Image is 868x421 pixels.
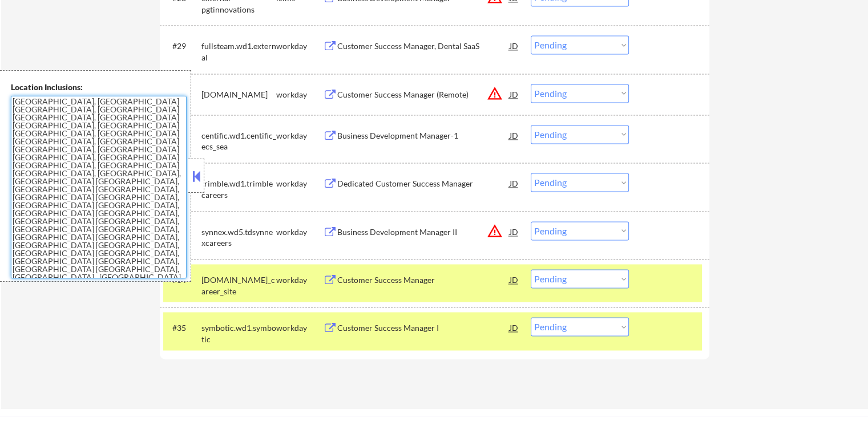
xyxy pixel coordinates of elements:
div: workday [276,178,323,189]
div: fullsteam.wd1.external [201,41,276,63]
div: Location Inclusions: [11,82,187,93]
div: JD [508,269,520,290]
div: [DOMAIN_NAME]_career_site [201,274,276,297]
div: workday [276,130,323,141]
div: workday [276,226,323,238]
div: JD [508,125,520,145]
div: Business Development Manager II [337,226,510,238]
div: centific.wd1.centific_ecs_sea [201,130,276,152]
div: workday [276,322,323,334]
div: symbotic.wd1.symbotic [201,322,276,345]
div: Dedicated Customer Success Manager [337,178,510,189]
div: workday [276,274,323,286]
div: #29 [172,41,192,52]
div: Business Development Manager-1 [337,130,510,141]
button: warning_amber [487,86,503,102]
div: #35 [172,322,192,334]
div: [DOMAIN_NAME] [201,89,276,100]
div: trimble.wd1.trimblecareers [201,178,276,200]
div: workday [276,41,323,52]
button: warning_amber [487,223,503,239]
div: JD [508,317,520,338]
div: workday [276,89,323,100]
div: JD [508,35,520,56]
div: synnex.wd5.tdsynnexcareers [201,226,276,249]
div: JD [508,84,520,104]
div: Customer Success Manager (Remote) [337,89,510,100]
div: JD [508,221,520,242]
div: Customer Success Manager I [337,322,510,334]
div: JD [508,173,520,193]
div: Customer Success Manager [337,274,510,286]
div: Customer Success Manager, Dental SaaS [337,41,510,52]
